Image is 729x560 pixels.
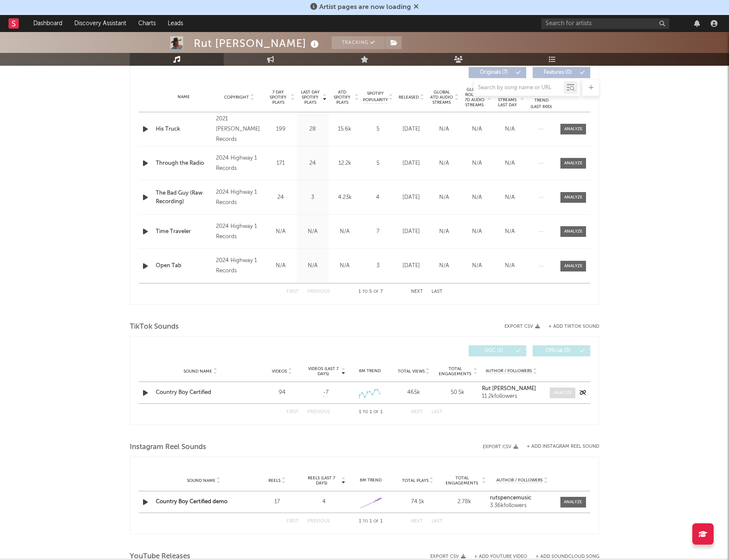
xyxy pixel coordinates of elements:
div: N/A [463,125,491,134]
div: [DATE] [397,227,426,236]
a: His Truck [156,125,212,134]
div: 6M Trend [350,368,390,374]
button: + Add Instagram Reel Sound [527,444,599,449]
div: 94 [262,388,302,397]
span: Last Day Spotify Plays [299,90,321,105]
div: N/A [496,262,524,270]
div: N/A [463,193,491,202]
button: Features(0) [533,67,590,78]
span: Spotify Popularity [363,90,388,103]
span: Total Engagements [438,366,472,376]
div: N/A [267,227,295,236]
div: N/A [496,125,524,134]
button: Originals(7) [469,67,526,78]
div: N/A [430,262,458,270]
button: Official(0) [533,345,590,356]
button: + Add TikTok Sound [540,324,599,329]
a: Rut [PERSON_NAME] [482,386,541,392]
div: 3.36k followers [490,503,554,509]
button: Last [432,519,443,524]
button: First [286,289,299,294]
button: + Add SoundCloud Song [536,554,599,559]
a: Country Boy Certified [156,388,245,397]
div: 3 [299,193,327,202]
a: rutspencemusic [490,495,554,501]
span: Originals ( 7 ) [474,70,513,75]
div: 465k [394,388,434,397]
span: Features ( 0 ) [538,70,577,75]
strong: Rut [PERSON_NAME] [482,386,536,391]
div: N/A [496,193,524,202]
span: Released [399,95,419,100]
span: Total Views [398,369,425,374]
div: Time Traveler [156,227,212,236]
span: Artist pages are now loading [319,4,411,11]
button: Next [411,519,423,524]
span: to [363,410,368,414]
div: [DATE] [397,193,426,202]
span: 7 Day Spotify Plays [267,90,289,105]
div: [DATE] [397,159,426,168]
div: 171 [267,159,295,168]
div: 50.5k [438,388,478,397]
span: UGC ( 1 ) [474,348,513,353]
div: N/A [463,262,491,270]
span: Total Engagements [443,475,481,486]
div: 3 [363,262,393,270]
div: 24 [299,159,327,168]
div: 4.23k [331,193,359,202]
div: N/A [430,159,458,168]
span: ATD Spotify Plays [331,90,353,105]
div: 2024 Highway 1 Records [216,153,262,174]
button: Previous [307,519,330,524]
div: 5 [363,159,393,168]
div: N/A [496,227,524,236]
a: Country Boy Certified demo [156,499,227,505]
div: 5 [363,125,393,134]
div: [DATE] [397,262,426,270]
div: 4 [363,193,393,202]
a: Open Tab [156,262,212,270]
input: Search by song name or URL [474,85,564,91]
div: 1 1 1 [347,407,394,417]
div: 199 [267,125,295,134]
button: Next [411,289,423,294]
a: The Bad Guy (Raw Recording) [156,189,212,206]
button: UGC(1) [469,345,526,356]
span: Official ( 0 ) [538,348,577,353]
button: Export CSV [483,444,518,449]
div: 24 [267,193,295,202]
button: + Add YouTube Video [474,554,527,559]
div: [DATE] [397,125,426,134]
div: 6M Trend [350,477,392,484]
span: to [362,290,367,294]
button: Export CSV [430,554,466,559]
span: to [363,519,368,523]
a: Through the Radio [156,159,212,168]
div: N/A [463,159,491,168]
span: Global ATD Audio Streams [430,90,453,105]
span: Estimated % Playlist Streams Last Day [496,87,519,108]
span: Instagram Reel Sounds [130,442,206,452]
span: Copyright [224,95,249,100]
div: N/A [430,125,458,134]
button: First [286,519,299,524]
span: Author / Followers [486,368,532,374]
button: First [286,410,299,414]
button: Next [411,410,423,414]
div: 7 [363,227,393,236]
div: 2024 Highway 1 Records [216,256,262,276]
span: Total Plays [402,478,429,483]
span: of [373,519,379,523]
button: + Add SoundCloud Song [527,554,599,559]
div: 28 [299,125,327,134]
input: Search for artists [541,18,669,29]
button: Export CSV [504,324,540,329]
button: Previous [307,410,330,414]
div: N/A [331,262,359,270]
div: 2021 [PERSON_NAME] Records [216,114,262,145]
a: Discovery Assistant [68,15,132,32]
